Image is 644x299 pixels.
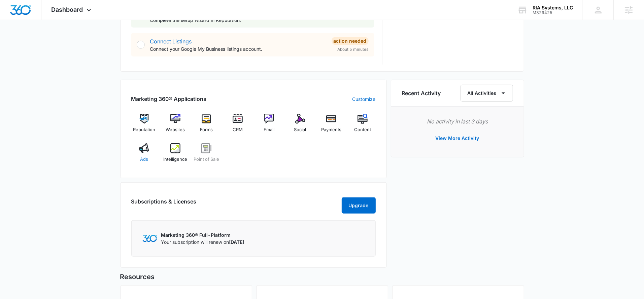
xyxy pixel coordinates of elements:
[354,126,371,133] span: Content
[194,156,219,163] span: Point of Sale
[161,238,244,246] p: Your subscription will renew on
[163,156,187,163] span: Intelligence
[533,10,573,15] div: account id
[142,235,157,242] img: Marketing 360 Logo
[233,126,243,133] span: CRM
[150,45,326,52] p: Connect your Google My Business listings account.
[120,272,524,282] h5: Resources
[225,114,251,138] a: CRM
[294,126,306,133] span: Social
[133,126,155,133] span: Reputation
[287,114,313,138] a: Social
[429,130,486,146] button: View More Activity
[131,197,197,211] h2: Subscriptions & Licenses
[150,38,192,45] a: Connect Listings
[402,117,513,125] p: No activity in last 3 days
[461,85,513,102] button: All Activities
[131,114,157,138] a: Reputation
[256,114,282,138] a: Email
[342,197,376,214] button: Upgrade
[166,126,185,133] span: Websites
[200,126,213,133] span: Forms
[140,156,148,163] span: Ads
[264,126,274,133] span: Email
[321,126,341,133] span: Payments
[162,143,188,167] a: Intelligence
[162,114,188,138] a: Websites
[229,239,244,245] span: [DATE]
[194,114,219,138] a: Forms
[350,114,376,138] a: Content
[131,143,157,167] a: Ads
[194,143,219,167] a: Point of Sale
[338,46,369,52] span: About 5 minutes
[161,231,244,238] p: Marketing 360® Full-Platform
[533,5,573,10] div: account name
[131,95,207,103] h2: Marketing 360® Applications
[332,37,369,45] div: Action Needed
[352,96,376,103] a: Customize
[402,89,441,97] h6: Recent Activity
[52,6,83,13] span: Dashboard
[318,114,344,138] a: Payments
